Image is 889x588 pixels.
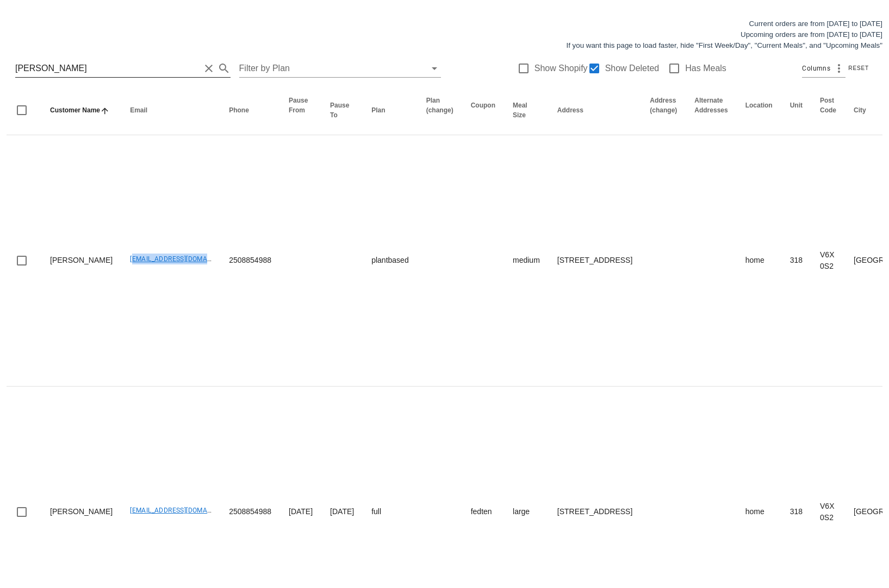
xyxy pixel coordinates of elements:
[685,63,726,74] label: Has Meals
[846,63,874,74] button: Reset
[848,65,869,71] span: Reset
[811,135,845,387] td: V6X 0S2
[820,97,836,114] span: Post Code
[462,86,504,135] th: Coupon: Not sorted. Activate to sort ascending.
[41,86,121,135] th: Customer Name: Sorted ascending. Activate to sort descending.
[811,86,845,135] th: Post Code: Not sorted. Activate to sort ascending.
[371,106,385,114] span: Plan
[321,86,363,135] th: Pause To: Not sorted. Activate to sort ascending.
[471,102,495,109] span: Coupon
[534,63,588,74] label: Show Shopify
[781,135,811,387] td: 318
[130,507,238,514] a: [EMAIL_ADDRESS][DOMAIN_NAME]
[41,135,121,387] td: [PERSON_NAME]
[130,255,238,263] a: [EMAIL_ADDRESS][DOMAIN_NAME]
[418,86,462,135] th: Plan (change): Not sorted. Activate to sort ascending.
[220,86,280,135] th: Phone: Not sorted. Activate to sort ascending.
[737,86,781,135] th: Location: Not sorted. Activate to sort ascending.
[50,106,100,114] span: Customer Name
[229,106,249,114] span: Phone
[363,86,418,135] th: Plan: Not sorted. Activate to sort ascending.
[280,86,321,135] th: Pause From: Not sorted. Activate to sort ascending.
[513,102,527,119] span: Meal Size
[549,86,641,135] th: Address: Not sorted. Activate to sort ascending.
[220,135,280,387] td: 2508854988
[854,106,866,114] span: City
[426,97,453,114] span: Plan (change)
[504,135,549,387] td: medium
[202,62,215,75] button: Clear Search for customer
[363,135,418,387] td: plantbased
[504,86,549,135] th: Meal Size: Not sorted. Activate to sort ascending.
[802,63,830,74] span: Columns
[605,63,660,74] label: Show Deleted
[641,86,686,135] th: Address (change): Not sorted. Activate to sort ascending.
[121,86,220,135] th: Email: Not sorted. Activate to sort ascending.
[694,97,728,114] span: Alternate Addresses
[330,102,349,119] span: Pause To
[737,135,781,387] td: home
[549,135,641,387] td: [STREET_ADDRESS]
[802,60,846,77] div: Columns
[239,60,442,77] div: Filter by Plan
[790,102,803,109] span: Unit
[650,97,677,114] span: Address (change)
[745,102,773,109] span: Location
[686,86,736,135] th: Alternate Addresses: Not sorted. Activate to sort ascending.
[557,106,583,114] span: Address
[289,97,308,114] span: Pause From
[781,86,811,135] th: Unit: Not sorted. Activate to sort ascending.
[130,106,147,114] span: Email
